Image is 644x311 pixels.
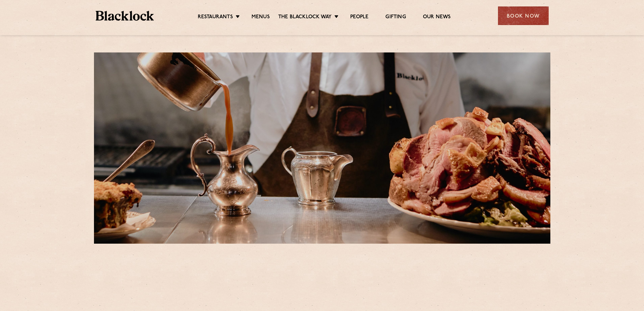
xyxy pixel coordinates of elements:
a: Our News [423,14,451,21]
img: BL_Textured_Logo-footer-cropped.svg [96,11,154,21]
a: The Blacklock Way [278,14,332,21]
a: Restaurants [198,14,233,21]
a: Menus [252,14,270,21]
a: Gifting [385,14,406,21]
a: People [350,14,368,21]
div: Book Now [498,6,549,25]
